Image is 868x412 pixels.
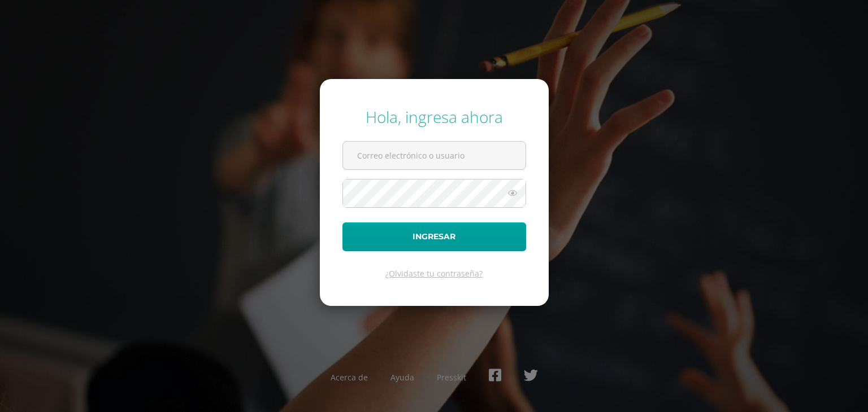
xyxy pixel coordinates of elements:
a: Ayuda [390,372,414,383]
a: Presskit [437,372,466,383]
button: Ingresar [342,222,526,251]
div: Hola, ingresa ahora [342,106,526,128]
input: Correo electrónico o usuario [343,142,526,169]
a: Acerca de [331,372,368,383]
a: ¿Olvidaste tu contraseña? [385,268,483,279]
